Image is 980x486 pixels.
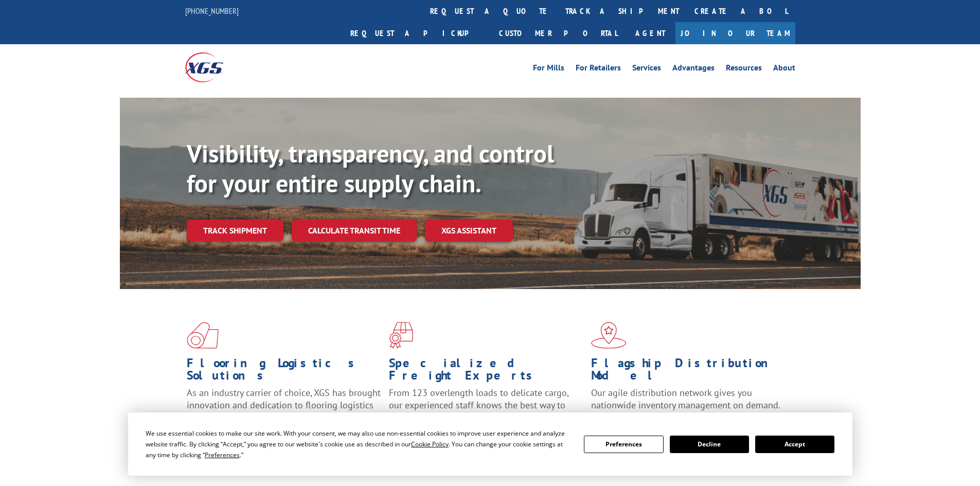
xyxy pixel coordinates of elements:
span: Cookie Policy [411,440,449,448]
img: xgs-icon-flagship-distribution-model-red [591,322,627,349]
img: xgs-icon-total-supply-chain-intelligence-red [187,322,219,349]
a: Services [632,64,661,75]
a: Agent [625,22,675,44]
a: Request a pickup [343,22,491,44]
a: About [773,64,795,75]
a: Customer Portal [491,22,625,44]
span: Our agile distribution network gives you nationwide inventory management on demand. [591,387,780,411]
h1: Specialized Freight Experts [389,357,583,387]
img: xgs-icon-focused-on-flooring-red [389,322,413,349]
a: Calculate transit time [292,220,417,242]
button: Preferences [584,436,663,453]
a: [PHONE_NUMBER] [185,6,239,16]
a: XGS ASSISTANT [425,220,513,242]
a: Resources [726,64,762,75]
span: Preferences [205,451,240,459]
a: Track shipment [187,220,283,241]
h1: Flagship Distribution Model [591,357,786,387]
button: Accept [755,436,834,453]
p: From 123 overlength loads to delicate cargo, our experienced staff knows the best way to move you... [389,387,583,433]
a: Join Our Team [675,22,795,44]
a: For Retailers [576,64,621,75]
span: As an industry carrier of choice, XGS has brought innovation and dedication to flooring logistics... [187,387,381,423]
div: We use essential cookies to make our site work. With your consent, we may also use non-essential ... [146,428,572,460]
div: Cookie Consent Prompt [128,412,852,476]
h1: Flooring Logistics Solutions [187,357,381,387]
a: For Mills [533,64,564,75]
button: Decline [670,436,749,453]
a: Advantages [672,64,715,75]
b: Visibility, transparency, and control for your entire supply chain. [187,137,554,199]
